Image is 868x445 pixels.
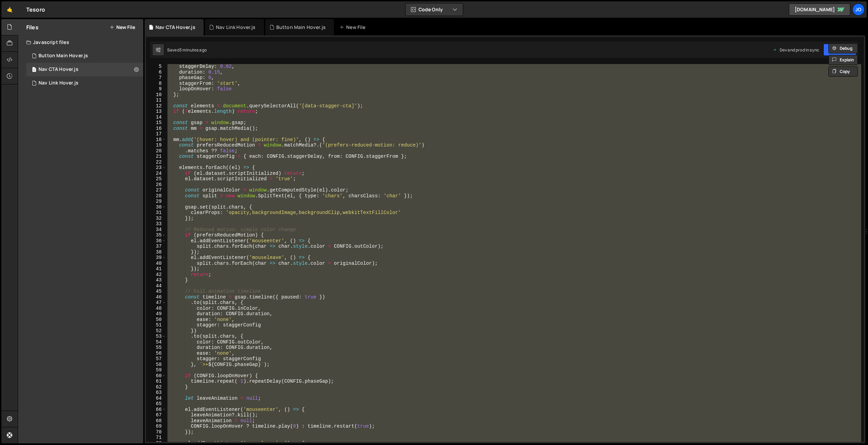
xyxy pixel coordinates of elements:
[146,266,166,272] div: 41
[26,63,143,76] div: 17308/48125.js
[146,373,166,379] div: 60
[146,182,166,188] div: 26
[146,142,166,148] div: 19
[146,401,166,407] div: 65
[146,227,166,233] div: 34
[146,407,166,413] div: 66
[146,418,166,424] div: 68
[852,3,865,16] a: Jo
[146,187,166,193] div: 27
[823,44,856,56] button: Save
[146,384,166,390] div: 62
[179,47,207,53] div: 3 minutes ago
[146,165,166,171] div: 23
[146,92,166,98] div: 10
[146,379,166,384] div: 61
[146,396,166,401] div: 64
[146,199,166,204] div: 29
[216,24,256,31] div: Nav Link Hover.js
[146,75,166,81] div: 7
[146,429,166,435] div: 70
[146,435,166,441] div: 71
[146,351,166,356] div: 56
[146,238,166,244] div: 36
[156,24,195,31] div: Nav CTA Hover.js
[146,328,166,334] div: 52
[146,272,166,278] div: 42
[146,221,166,227] div: 33
[26,76,143,90] div: 17308/48103.js
[146,131,166,137] div: 17
[39,80,78,86] div: Nav Link Hover.js
[146,126,166,132] div: 16
[828,66,858,77] button: Copy
[146,86,166,92] div: 9
[146,322,166,328] div: 51
[146,70,166,75] div: 6
[828,43,858,53] button: Debug
[109,25,135,30] button: New File
[789,3,850,16] a: [DOMAIN_NAME]
[146,339,166,345] div: 54
[167,47,207,53] div: Saved
[146,362,166,368] div: 58
[146,244,166,249] div: 37
[26,5,45,14] div: Tesoro
[26,49,143,63] div: 17308/48089.js
[146,356,166,362] div: 57
[146,424,166,429] div: 69
[146,154,166,159] div: 21
[146,114,166,120] div: 14
[146,261,166,266] div: 40
[146,193,166,199] div: 28
[146,204,166,210] div: 30
[146,210,166,216] div: 31
[146,232,166,238] div: 35
[146,97,166,103] div: 11
[146,171,166,177] div: 24
[828,55,858,65] button: Explain
[146,317,166,323] div: 50
[32,67,36,73] span: 1
[146,390,166,396] div: 63
[146,216,166,221] div: 32
[146,289,166,294] div: 45
[146,81,166,87] div: 8
[146,334,166,339] div: 53
[146,103,166,109] div: 12
[146,64,166,70] div: 5
[146,249,166,255] div: 38
[146,137,166,143] div: 18
[1,1,18,18] a: 🤙
[146,159,166,165] div: 22
[146,148,166,154] div: 20
[146,300,166,306] div: 47
[146,306,166,311] div: 48
[39,66,78,73] div: Nav CTA Hover.js
[146,294,166,300] div: 46
[146,176,166,182] div: 25
[146,412,166,418] div: 67
[406,3,463,16] button: Code Only
[146,120,166,126] div: 15
[146,255,166,261] div: 39
[146,109,166,114] div: 13
[146,277,166,283] div: 43
[146,345,166,351] div: 55
[18,35,143,49] div: Javascript files
[773,47,819,53] div: Dev and prod in sync
[146,311,166,317] div: 49
[146,283,166,289] div: 44
[26,24,39,31] h2: Files
[339,24,368,31] div: New File
[146,367,166,373] div: 59
[39,53,88,59] div: Button Main Hover.js
[276,24,326,31] div: Button Main Hover.js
